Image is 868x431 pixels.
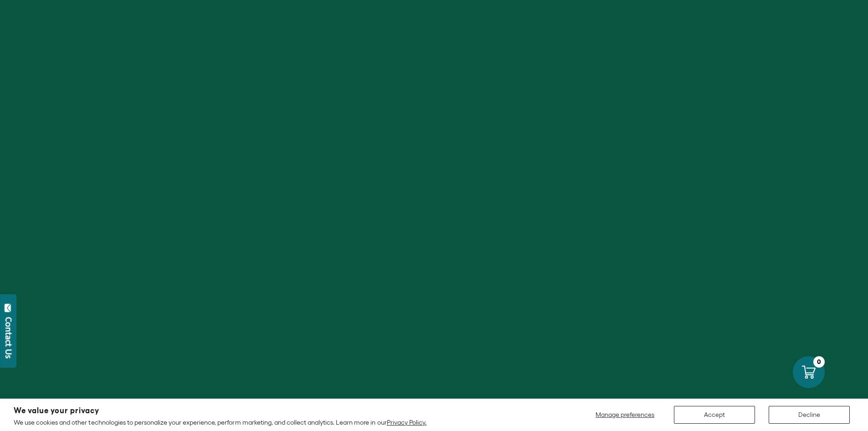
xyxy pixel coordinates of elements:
[14,407,426,415] h2: We value your privacy
[4,317,13,358] div: Contact Us
[590,406,660,424] button: Manage preferences
[14,418,426,426] p: We use cookies and other technologies to personalize your experience, perform marketing, and coll...
[674,406,755,424] button: Accept
[769,406,850,424] button: Decline
[596,411,654,418] span: Manage preferences
[813,356,825,368] div: 0
[387,419,426,426] a: Privacy Policy.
